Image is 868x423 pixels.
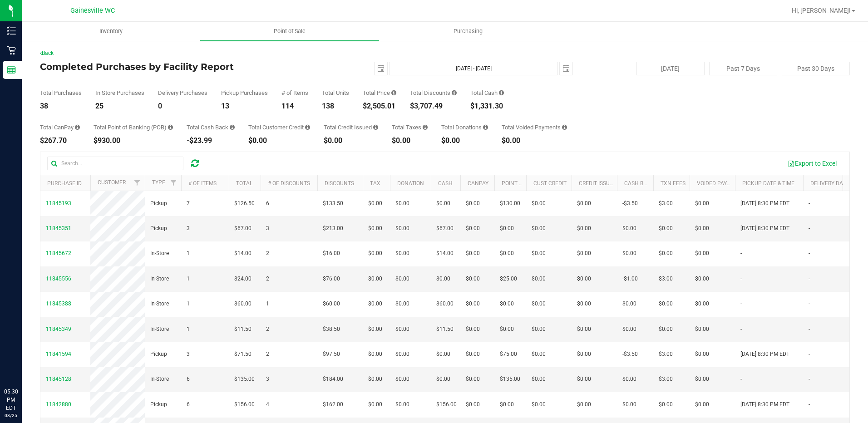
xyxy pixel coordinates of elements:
[466,375,480,384] span: $0.00
[248,124,310,130] div: Total Customer Credit
[187,325,190,334] span: 1
[7,46,16,55] inline-svg: Retail
[22,22,200,41] a: Inventory
[500,224,514,233] span: $0.00
[624,180,654,187] a: Cash Back
[436,199,450,208] span: $0.00
[395,350,409,359] span: $0.00
[221,103,268,110] div: 13
[46,250,71,256] span: 11845672
[368,199,382,208] span: $0.00
[740,199,789,208] span: [DATE] 8:30 PM EDT
[695,199,709,208] span: $0.00
[236,180,252,187] a: Total
[7,65,16,74] inline-svg: Reports
[441,124,488,130] div: Total Donations
[158,90,207,96] div: Delivery Purchases
[659,300,673,308] span: $0.00
[40,50,54,56] a: Back
[809,199,810,208] span: -
[375,62,387,75] span: select
[187,224,190,233] span: 3
[266,400,269,409] span: 4
[659,350,673,359] span: $3.00
[150,325,169,334] span: In-Store
[410,90,457,96] div: Total Discounts
[234,300,252,308] span: $60.00
[266,325,269,334] span: 2
[324,124,378,130] div: Total Credit Issued
[577,224,591,233] span: $0.00
[150,350,167,359] span: Pickup
[46,351,71,357] span: 11841594
[230,124,235,130] i: Sum of the cash-back amounts from rounded-up electronic payments for all purchases in the date ra...
[782,62,850,75] button: Past 30 Days
[187,350,190,359] span: 3
[532,300,546,308] span: $0.00
[782,156,843,171] button: Export to Excel
[368,249,382,258] span: $0.00
[368,350,382,359] span: $0.00
[809,300,810,308] span: -
[636,62,705,75] button: [DATE]
[323,375,343,384] span: $184.00
[368,400,382,409] span: $0.00
[466,300,480,308] span: $0.00
[622,199,638,208] span: -$3.50
[46,225,71,231] span: 11845351
[392,124,428,130] div: Total Taxes
[325,180,354,187] a: Discounts
[95,90,144,96] div: In Store Purchases
[502,137,567,144] div: $0.00
[187,375,190,384] span: 6
[363,103,396,110] div: $2,505.01
[659,325,673,334] span: $0.00
[130,175,145,191] a: Filter
[152,179,165,186] a: Type
[560,62,572,75] span: select
[98,179,126,186] a: Customer
[46,326,71,332] span: 11845349
[158,103,207,110] div: 0
[323,325,340,334] span: $38.50
[368,375,382,384] span: $0.00
[87,27,135,35] span: Inventory
[532,325,546,334] span: $0.00
[46,376,71,382] span: 11845128
[323,199,343,208] span: $133.50
[499,90,504,96] i: Sum of the successful, non-voided cash payment transactions for all purchases in the date range. ...
[441,27,495,35] span: Purchasing
[502,124,567,130] div: Total Voided Payments
[533,180,567,187] a: Cust Credit
[695,249,709,258] span: $0.00
[740,350,789,359] span: [DATE] 8:30 PM EDT
[395,375,409,384] span: $0.00
[500,199,520,208] span: $130.00
[577,249,591,258] span: $0.00
[452,90,457,96] i: Sum of the discount values applied to the all purchases in the date range.
[373,124,378,130] i: Sum of all account credit issued for all refunds from returned purchases in the date range.
[46,300,71,307] span: 11845388
[809,325,810,334] span: -
[622,275,638,283] span: -$1.00
[562,124,567,130] i: Sum of all voided payment transaction amounts, excluding tips and transaction fees, for all purch...
[659,400,673,409] span: $0.00
[436,375,450,384] span: $0.00
[363,90,396,96] div: Total Price
[622,400,636,409] span: $0.00
[46,401,71,408] span: 11842880
[740,375,742,384] span: -
[792,7,851,14] span: Hi, [PERSON_NAME]!
[40,124,80,130] div: Total CanPay
[323,400,343,409] span: $162.00
[47,157,183,170] input: Search...
[266,375,269,384] span: 3
[368,325,382,334] span: $0.00
[436,249,454,258] span: $14.00
[150,375,169,384] span: In-Store
[500,300,514,308] span: $0.00
[166,175,181,191] a: Filter
[266,300,269,308] span: 1
[622,249,636,258] span: $0.00
[577,350,591,359] span: $0.00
